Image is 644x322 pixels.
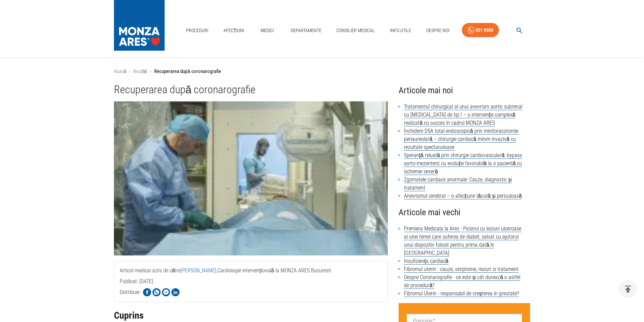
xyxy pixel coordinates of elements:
img: Share on WhatsApp [152,288,161,296]
li: › [129,68,130,75]
h4: Articole mai noi [399,83,530,97]
a: Tratamentul chirurgical al unui anevrism aortic subrenal cu [MEDICAL_DATA] de tip I – o intervenț... [404,103,522,126]
a: 031 9300 [462,23,499,38]
a: Anevrismul cerebral – o afecțiune tăcută și periculoasă [404,193,522,199]
a: Speranță reluată prin chirurgie cardiovasculară: bypass aorto-mezenteric cu evoluție favorabilă l... [404,152,522,175]
a: Proceduri [183,24,211,38]
p: Articol medical scris de către , Cardiologie intervențională la MONZA ARES Bucuresti [120,267,382,275]
button: delete [619,280,637,298]
a: Medici [257,24,278,38]
a: Fibromul Uterin - responsabil de creșterea în greutate? [404,290,519,297]
p: Distribuie: [120,288,140,296]
a: Acasă [114,68,126,74]
p: Recuperarea după coronarografie [154,68,221,75]
h1: Recuperarea după coronarografie [114,83,388,96]
a: Afecțiuni [221,24,247,38]
img: Recuperarea după coronarografie [114,101,388,255]
a: Zgomotele cardiace anormale: Cauze, diagnostic și tratament [404,176,512,191]
li: › [150,68,151,75]
img: Share on LinkedIn [171,288,180,296]
a: Premiera Medicala la Ares - Piciorul cu leziuni ulceroase al unei femei care suferea de diabet, s... [404,225,521,256]
img: Share on Facebook [143,288,151,296]
a: Noutăți [133,68,148,74]
img: Share on Facebook Messenger [162,288,170,296]
a: Consilier Medical [334,24,378,38]
a: Departamente [288,24,324,38]
a: Despre Noi [424,24,452,38]
a: Închidere DSA total endoscopică prin minitoracotomie periaureolară – chirurgie cardiacă minim inv... [404,128,518,151]
nav: breadcrumb [114,68,530,75]
a: [PERSON_NAME] [181,267,216,274]
h4: Articole mai vechi [399,205,530,219]
span: Publicat: [DATE] [120,278,153,312]
h2: Cuprins [114,310,388,321]
a: Despre Coronarografie - ce este și cât durează o astfel de procedură? [404,274,520,289]
a: Info Utile [387,24,414,38]
div: 031 9300 [476,26,493,34]
a: Fibromul uterin - cauze, simptome, riscuri si tratament [404,266,519,273]
a: Insuficiența cardiacă [404,258,448,265]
